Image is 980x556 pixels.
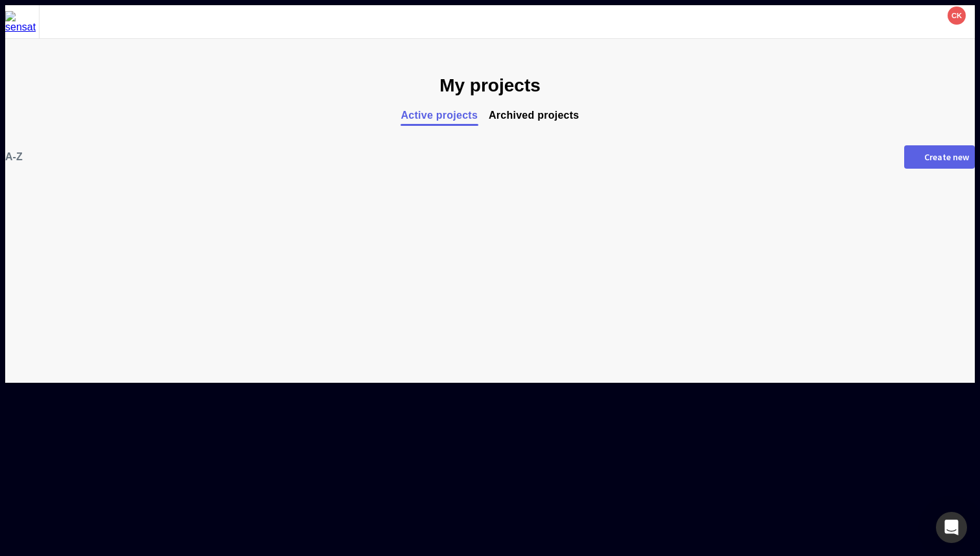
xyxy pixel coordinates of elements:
[936,512,967,543] div: Open Intercom Messenger
[489,109,579,121] span: Archived projects
[924,152,969,162] div: Create new
[951,12,962,19] text: CK
[904,145,975,169] button: Create new
[5,11,39,33] img: sensat
[439,75,541,96] h1: My projects
[5,151,23,163] div: A-Z
[401,109,478,121] span: Active projects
